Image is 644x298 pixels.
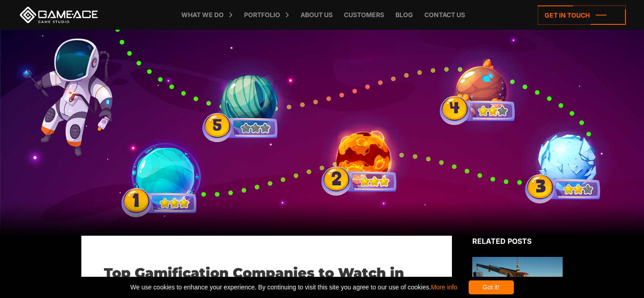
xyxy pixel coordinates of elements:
[538,5,626,25] a: Get in touch
[130,280,457,294] span: We use cookies to enhance your experience. By continuing to visit this site you agree to our use ...
[104,265,429,298] h1: Top Gamification Companies to Watch in [DATE]
[431,284,457,291] a: More info
[469,280,514,294] div: Got it!
[472,236,563,247] div: Related posts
